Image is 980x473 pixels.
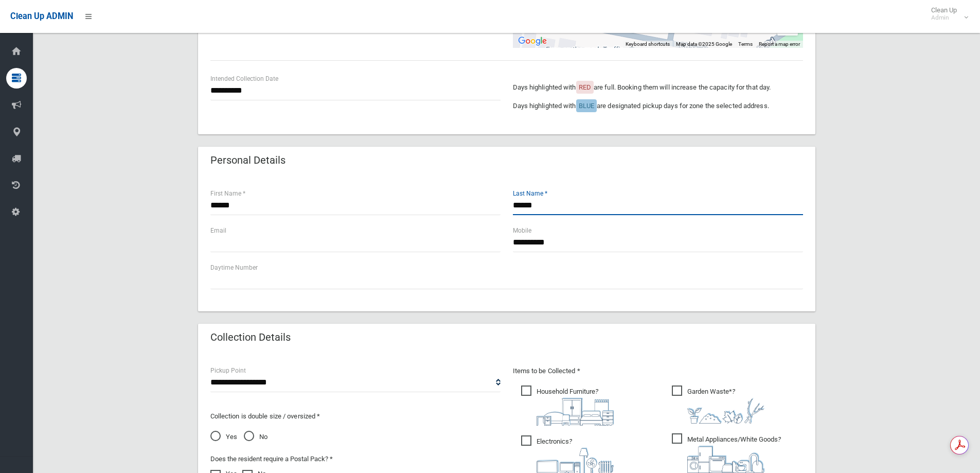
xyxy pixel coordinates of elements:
p: Days highlighted with are designated pickup days for zone the selected address. [513,100,803,112]
small: Admin [931,14,957,22]
header: Personal Details [198,150,298,170]
span: Yes [210,431,237,443]
header: Collection Details [198,327,303,347]
p: Items to be Collected * [513,365,803,377]
span: Map data ©2025 Google [676,41,732,47]
i: ? [687,435,781,473]
img: Google [515,34,549,48]
a: Open this area in Google Maps (opens a new window) [515,34,549,48]
img: 36c1b0289cb1767239cdd3de9e694f19.png [687,446,764,473]
span: No [244,431,268,443]
a: Terms (opens in new tab) [738,41,753,47]
a: Report a map error [759,41,800,47]
label: Does the resident require a Postal Pack? * [210,453,333,465]
span: Clean Up [926,6,967,22]
img: 4fd8a5c772b2c999c83690221e5242e0.png [687,398,764,424]
span: Garden Waste* [672,386,764,424]
i: ? [687,388,764,424]
p: Collection is double size / oversized * [210,410,501,423]
img: aa9efdbe659d29b613fca23ba79d85cb.png [537,398,614,426]
button: Keyboard shortcuts [626,41,670,48]
p: Days highlighted with are full. Booking them will increase the capacity for that day. [513,81,803,94]
i: ? [537,388,614,426]
span: Household Furniture [521,386,614,426]
span: RED [579,83,591,91]
span: Clean Up ADMIN [10,11,73,21]
span: Metal Appliances/White Goods [672,433,781,473]
span: BLUE [579,102,594,110]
